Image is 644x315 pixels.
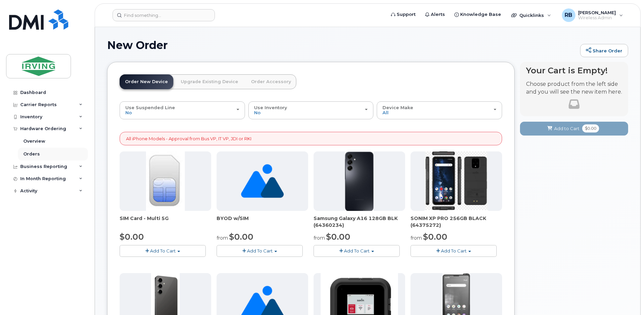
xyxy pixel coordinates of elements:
span: Use Suspended Line [125,105,175,110]
span: No [254,110,261,115]
a: Share Order [580,44,628,57]
span: All [382,110,389,115]
p: Choose product from the left side and you will see the new item here. [526,80,622,96]
div: Samsung Galaxy A16 128GB BLK (64360234) [314,215,405,228]
div: SONIM XP PRO 256GB BLACK (64375272) [411,215,502,228]
span: Add To Cart [247,248,273,253]
button: Use Suspended Line No [120,101,245,119]
span: $0.00 [229,232,253,242]
a: Order New Device [120,74,173,89]
button: Add To Cart [411,245,497,257]
button: Add To Cart [217,245,303,257]
span: Add to Cart [554,125,579,132]
span: Add To Cart [344,248,370,253]
a: Upgrade Existing Device [175,74,244,89]
div: SIM Card - Multi 5G [120,215,211,228]
small: from [314,235,325,241]
span: $0.00 [120,232,144,242]
img: A16_-_JDI.png [345,151,374,211]
button: Add to Cart $0.00 [520,122,628,136]
h1: New Order [107,39,577,51]
div: BYOD w/SIM [217,215,308,228]
h4: Your Cart is Empty! [526,66,622,75]
span: $0.00 [582,124,599,132]
span: $0.00 [326,232,350,242]
img: no_image_found-2caef05468ed5679b831cfe6fc140e25e0c280774317ffc20a367ab7fd17291e.png [241,151,284,211]
small: from [217,235,228,241]
a: Order Accessory [246,74,296,89]
img: 00D627D4-43E9-49B7-A367-2C99342E128C.jpg [146,151,184,211]
button: Add To Cart [120,245,206,257]
span: No [125,110,132,115]
button: Use Inventory No [248,101,374,119]
button: Device Make All [377,101,502,119]
p: All iPhone Models - Approval from Bus VP, IT VP, JDI or RKI [126,136,251,142]
span: Device Make [382,105,413,110]
small: from [411,235,422,241]
span: Add To Cart [150,248,176,253]
span: $0.00 [423,232,447,242]
span: Use Inventory [254,105,287,110]
span: Add To Cart [441,248,467,253]
button: Add To Cart [314,245,400,257]
img: SONIM_XP_PRO_-_JDIRVING.png [424,151,488,211]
